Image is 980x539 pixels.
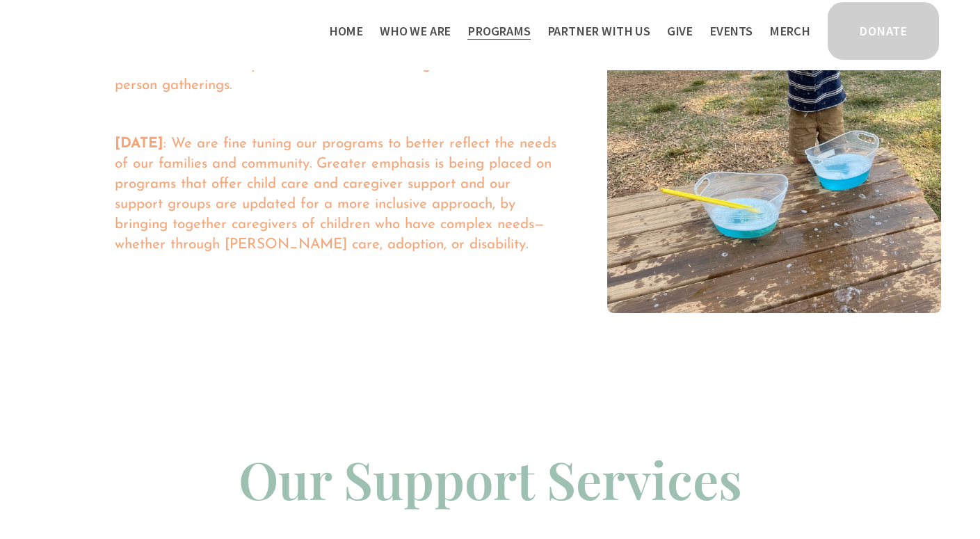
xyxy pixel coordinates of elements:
[115,134,562,255] p: : We are fine tuning our programs to better reflect the needs of our families and community. Grea...
[380,21,451,41] span: Who We Are
[547,19,650,42] a: folder dropdown
[709,19,753,42] a: Events
[667,19,693,42] a: Give
[115,137,163,151] strong: [DATE]
[467,21,531,41] span: Programs
[547,21,650,41] span: Partner With Us
[39,443,940,515] p: Our Support Services
[380,19,451,42] a: folder dropdown
[467,19,531,42] a: folder dropdown
[329,19,363,42] a: Home
[769,19,810,42] a: Merch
